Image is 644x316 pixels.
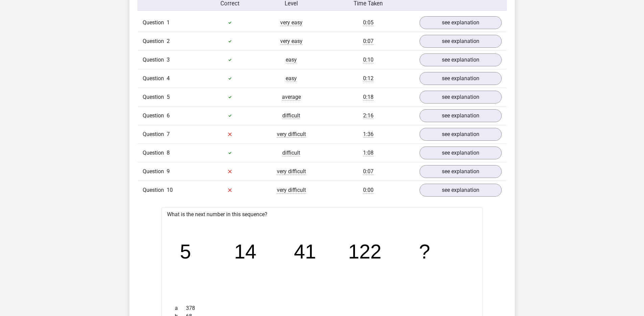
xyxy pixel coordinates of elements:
span: difficult [282,150,300,156]
span: 10 [167,187,173,193]
span: Question [143,149,167,157]
span: 5 [167,94,170,100]
span: 1:36 [363,131,374,138]
span: a [175,304,186,312]
span: 2 [167,38,170,44]
span: Question [143,186,167,194]
tspan: 122 [349,241,382,263]
span: 7 [167,131,170,137]
span: 4 [167,75,170,82]
span: Question [143,112,167,120]
span: 0:07 [363,38,374,45]
tspan: 41 [294,241,316,263]
span: easy [286,75,297,82]
tspan: ? [420,241,431,263]
a: see explanation [420,35,502,48]
a: see explanation [420,16,502,29]
span: average [282,94,301,100]
span: very easy [280,38,303,45]
a: see explanation [420,146,502,159]
span: 0:12 [363,75,374,82]
a: see explanation [420,53,502,66]
span: very easy [280,19,303,26]
span: Question [143,37,167,45]
a: see explanation [420,72,502,85]
span: easy [286,57,297,63]
span: 8 [167,150,170,156]
span: Question [143,93,167,101]
a: see explanation [420,91,502,104]
a: see explanation [420,184,502,197]
a: see explanation [420,109,502,122]
span: Question [143,56,167,64]
tspan: 5 [180,241,191,263]
span: 1:08 [363,150,374,156]
span: Question [143,167,167,176]
span: Question [143,74,167,83]
a: see explanation [420,165,502,178]
span: 9 [167,168,170,175]
span: very difficult [277,131,306,138]
span: Question [143,19,167,27]
span: 0:07 [363,168,374,175]
span: very difficult [277,187,306,194]
span: 0:05 [363,19,374,26]
span: difficult [282,112,300,119]
span: 0:00 [363,187,374,194]
span: Question [143,130,167,138]
span: 0:18 [363,94,374,100]
span: very difficult [277,168,306,175]
span: 2:16 [363,112,374,119]
span: 0:10 [363,57,374,63]
div: 378 [170,304,475,312]
span: 6 [167,112,170,119]
span: 1 [167,19,170,26]
a: see explanation [420,128,502,141]
span: 3 [167,57,170,63]
tspan: 14 [234,241,257,263]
